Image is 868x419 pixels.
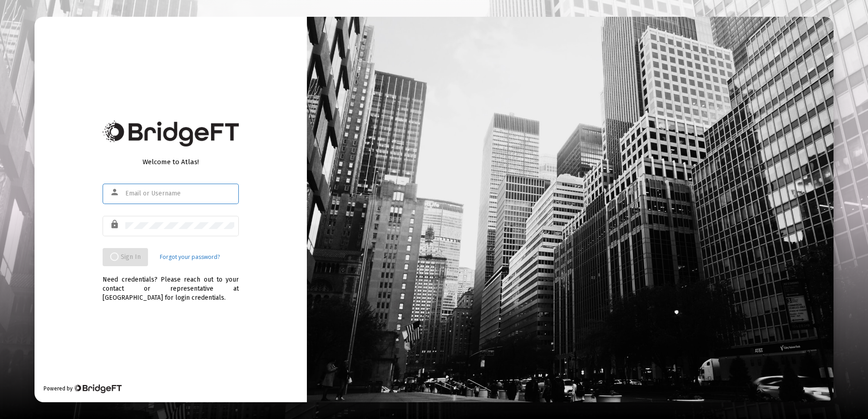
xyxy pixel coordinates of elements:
div: Welcome to Atlas! [103,157,239,166]
input: Email or Username [125,190,234,197]
mat-icon: person [110,187,121,198]
mat-icon: lock [110,219,121,230]
div: Need credentials? Please reach out to your contact or representative at [GEOGRAPHIC_DATA] for log... [103,266,239,302]
button: Sign In [103,248,148,266]
a: Forgot your password? [160,253,220,262]
div: Powered by [44,384,121,393]
img: Bridge Financial Technology Logo [74,384,121,393]
img: Bridge Financial Technology Logo [103,121,239,146]
span: Sign In [110,253,141,261]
